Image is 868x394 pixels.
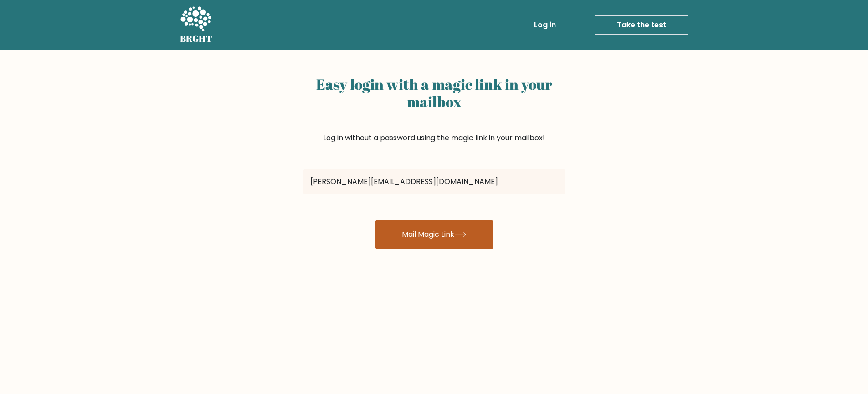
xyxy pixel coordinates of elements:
a: Log in [530,16,560,34]
a: BRGHT [180,4,213,46]
a: Take the test [595,15,688,35]
input: Email [303,169,565,194]
div: Log in without a password using the magic link in your mailbox! [303,72,565,165]
button: Mail Magic Link [375,220,493,249]
h2: Easy login with a magic link in your mailbox [303,76,565,111]
h5: BRGHT [180,33,213,44]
